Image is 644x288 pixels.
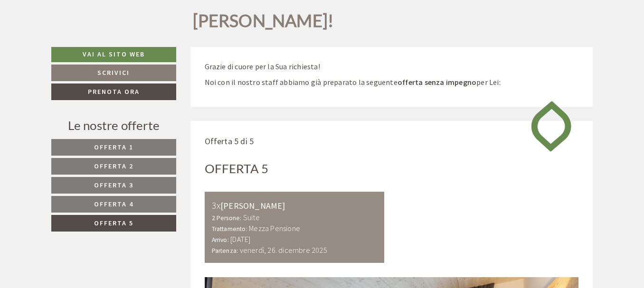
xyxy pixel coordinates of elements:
[524,93,578,160] img: image
[212,247,238,255] small: Partenza:
[243,213,260,222] b: Suite
[205,136,254,147] span: Offerta 5 di 5
[94,143,133,151] span: Offerta 1
[51,47,176,62] a: Vai al sito web
[240,245,327,255] b: venerdì, 26. dicembre 2025
[94,162,133,170] span: Offerta 2
[205,77,579,88] p: Noi con il nostro staff abbiamo già preparato la seguente per Lei:
[230,234,250,244] b: [DATE]
[94,200,133,208] span: Offerta 4
[212,236,229,244] small: Arrivo:
[94,219,133,227] span: Offerta 5
[212,225,247,233] small: Trattamento:
[205,160,269,177] div: Offerta 5
[212,199,220,211] b: 3x
[51,84,176,100] a: Prenota ora
[193,11,334,35] h1: [PERSON_NAME]!
[249,223,300,233] b: Mezza Pensione
[51,65,176,81] a: Scrivici
[398,77,476,87] strong: offerta senza impegno
[51,117,176,134] div: Le nostre offerte
[94,181,133,189] span: Offerta 3
[205,61,579,72] p: Grazie di cuore per la Sua richiesta!
[212,199,378,213] div: [PERSON_NAME]
[212,214,242,222] small: 2 Persone:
